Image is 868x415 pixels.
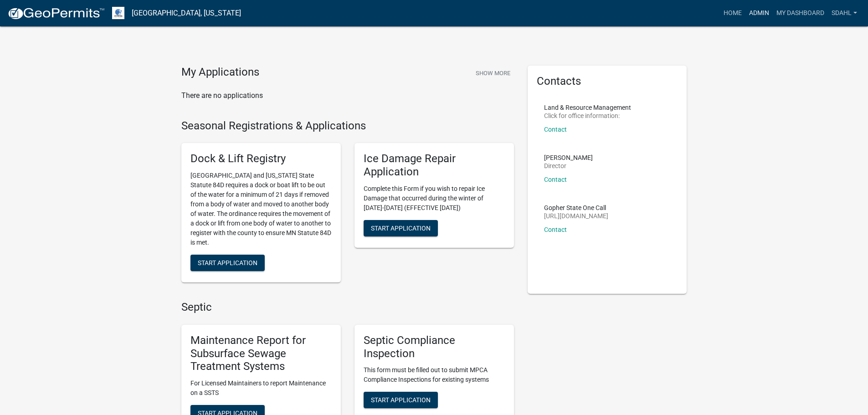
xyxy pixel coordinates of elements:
h4: Seasonal Registrations & Applications [181,119,514,133]
p: Land & Resource Management [544,104,631,111]
img: Otter Tail County, Minnesota [112,7,124,19]
button: Start Application [364,220,438,236]
a: [GEOGRAPHIC_DATA], [US_STATE] [132,5,241,21]
h5: Maintenance Report for Subsurface Sewage Treatment Systems [190,334,332,373]
span: Start Application [371,224,431,231]
a: Contact [544,126,567,133]
a: Home [720,5,745,22]
h5: Septic Compliance Inspection [364,334,505,360]
h5: Ice Damage Repair Application [364,152,505,179]
h4: My Applications [181,66,259,79]
h5: Contacts [537,75,678,88]
span: Start Application [371,396,431,404]
button: Start Application [190,255,265,271]
p: [URL][DOMAIN_NAME] [544,213,608,219]
p: [PERSON_NAME] [544,154,593,161]
h4: Septic [181,301,514,314]
button: Show More [472,66,514,81]
p: For Licensed Maintainers to report Maintenance on a SSTS [190,379,332,398]
a: Contact [544,176,567,183]
p: Complete this Form if you wish to repair Ice Damage that occurred during the winter of [DATE]-[DA... [364,184,505,213]
p: Click for office information: [544,113,631,119]
a: Admin [745,5,773,22]
p: [GEOGRAPHIC_DATA] and [US_STATE] State Statute 84D requires a dock or boat lift to be out of the ... [190,171,332,247]
p: Gopher State One Call [544,205,608,211]
p: Director [544,163,593,169]
a: Contact [544,226,567,233]
p: This form must be filled out to submit MPCA Compliance Inspections for existing systems [364,365,505,384]
a: My Dashboard [773,5,828,22]
p: There are no applications [181,90,514,101]
a: sdahl [828,5,861,22]
h5: Dock & Lift Registry [190,152,332,165]
span: Start Application [198,259,257,266]
button: Start Application [364,392,438,408]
